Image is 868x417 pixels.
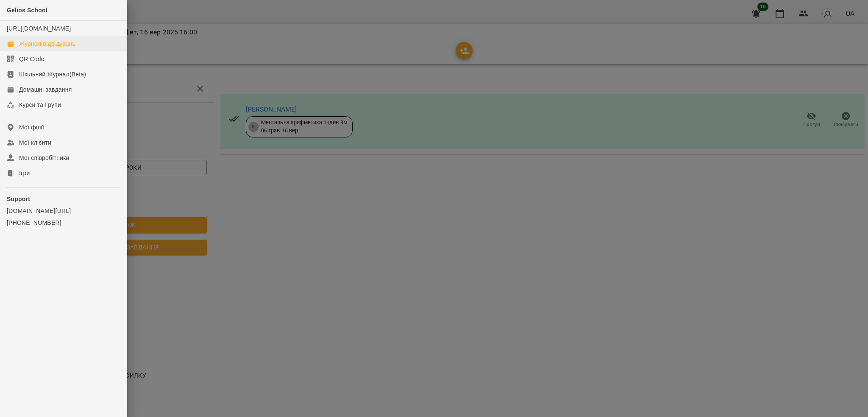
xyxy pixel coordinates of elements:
span: Gelios School [7,7,47,14]
a: [PHONE_NUMBER] [7,218,120,227]
div: QR Code [19,55,45,63]
a: [URL][DOMAIN_NAME] [7,25,71,32]
div: Курси та Групи [19,101,61,109]
div: Шкільний Журнал(Beta) [19,70,86,78]
a: [DOMAIN_NAME][URL] [7,207,120,215]
div: Ігри [19,169,30,177]
div: Мої філії [19,123,44,132]
div: Мої клієнти [19,138,51,147]
div: Домашні завдання [19,85,72,94]
div: Мої співробітники [19,154,70,162]
p: Support [7,195,120,203]
div: Журнал відвідувань [19,39,75,48]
